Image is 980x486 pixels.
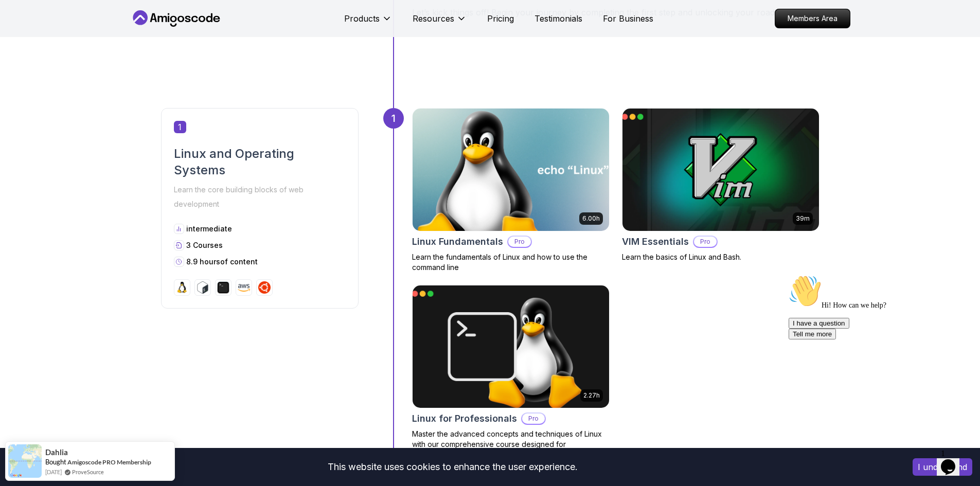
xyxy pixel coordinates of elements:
p: Learn the basics of Linux and Bash. [622,252,819,262]
img: VIM Essentials card [622,109,819,231]
a: Linux for Professionals card2.27hLinux for ProfessionalsProMaster the advanced concepts and techn... [412,285,610,460]
p: Resources [413,12,454,25]
p: 6.00h [582,214,600,223]
h2: VIM Essentials [622,235,689,249]
img: ubuntu logo [258,281,271,294]
img: Linux for Professionals card [413,285,609,408]
a: Testimonials [534,12,582,25]
h2: Linux Fundamentals [412,235,503,249]
a: Pricing [487,12,514,25]
p: Pro [694,237,717,247]
div: 1 [383,108,404,129]
button: Tell me more [4,58,51,69]
p: Learn the fundamentals of Linux and how to use the command line [412,252,610,273]
img: linux logo [176,281,188,294]
a: Members Area [775,9,850,28]
a: For Business [603,12,653,25]
h2: Linux and Operating Systems [174,146,346,178]
a: VIM Essentials card39mVIM EssentialsProLearn the basics of Linux and Bash. [622,108,819,262]
p: Pro [508,237,531,247]
p: 8.9 hours of content [186,257,258,267]
p: intermediate [186,224,232,234]
span: 1 [174,121,186,133]
a: Amigoscode PRO Membership [67,458,151,466]
img: bash logo [197,281,209,294]
p: Learn the core building blocks of web development [174,183,346,211]
a: Linux Fundamentals card6.00hLinux FundamentalsProLearn the fundamentals of Linux and how to use t... [412,108,610,273]
iframe: chat widget [937,445,970,476]
button: Products [344,12,392,33]
img: :wave: [4,4,37,37]
span: 3 Courses [186,241,223,249]
span: Dahlia [45,448,68,457]
h2: Linux for Professionals [412,411,517,426]
div: 👋Hi! How can we help?I have a questionTell me more [4,4,189,69]
img: Linux Fundamentals card [407,105,614,234]
p: Pro [522,413,545,424]
span: Hi! How can we help? [4,31,102,39]
p: Members Area [775,9,850,28]
span: Bought [45,458,66,466]
div: This website uses cookies to enhance the user experience. [8,456,897,478]
span: [DATE] [45,467,62,476]
button: Accept cookies [913,458,972,476]
p: 2.27h [583,391,600,400]
p: 39m [796,214,810,223]
img: provesource social proof notification image [8,444,42,478]
button: Resources [413,12,467,33]
button: I have a question [4,47,65,58]
img: aws logo [238,281,250,294]
img: terminal logo [217,281,229,294]
p: Products [344,12,380,25]
p: Master the advanced concepts and techniques of Linux with our comprehensive course designed for p... [412,429,610,460]
iframe: chat widget [785,271,970,440]
a: ProveSource [72,467,104,476]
